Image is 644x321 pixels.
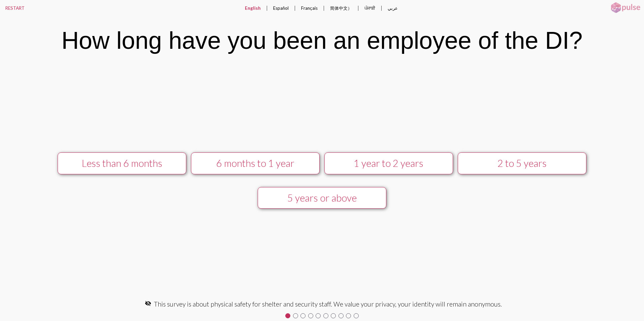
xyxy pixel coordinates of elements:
div: 6 months to 1 year [198,157,313,169]
div: 2 to 5 years [464,157,579,169]
button: Less than 6 months [58,152,186,174]
button: 5 years or above [258,187,386,209]
button: 6 months to 1 year [191,152,320,174]
div: Less than 6 months [64,157,179,169]
div: 1 year to 2 years [331,157,446,169]
button: 2 to 5 years [458,152,586,174]
div: How long have you been an employee of the DI? [61,27,582,54]
span: This survey is about physical safety for shelter and security staff. We value your privacy, your ... [154,300,502,308]
img: pulsehorizontalsmall.png [609,2,642,14]
button: 1 year to 2 years [324,152,453,174]
div: 5 years or above [264,192,379,204]
mat-icon: visibility_off [145,300,151,307]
